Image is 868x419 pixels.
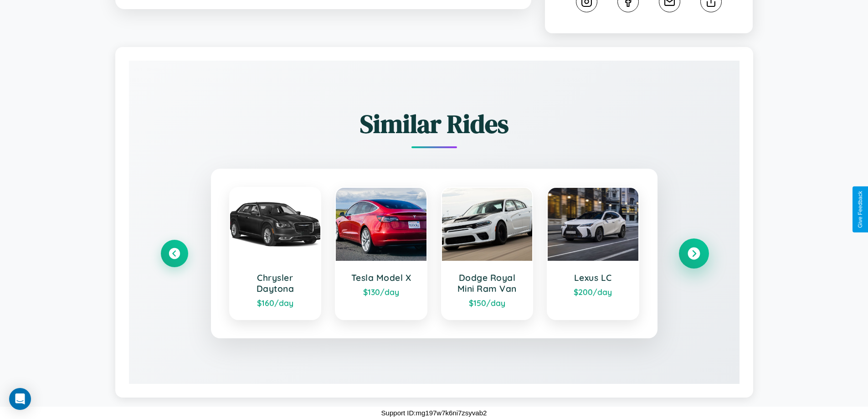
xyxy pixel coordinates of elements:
div: $ 160 /day [239,298,312,308]
a: Lexus LC$200/day [547,187,639,320]
div: Give Feedback [857,191,863,228]
a: Tesla Model X$130/day [335,187,427,320]
h3: Chrysler Daytona [239,272,312,294]
h3: Dodge Royal Mini Ram Van [451,272,524,294]
a: Dodge Royal Mini Ram Van$150/day [441,187,534,320]
h3: Lexus LC [557,272,629,283]
div: $ 130 /day [345,287,417,297]
h3: Tesla Model X [345,272,417,283]
div: $ 200 /day [557,287,629,297]
div: $ 150 /day [451,298,524,308]
h2: Similar Rides [161,106,708,141]
a: Chrysler Daytona$160/day [229,187,322,320]
div: Open Intercom Messenger [9,388,31,410]
p: Support ID: mg197w7k6ni7zsyvab2 [381,407,487,419]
